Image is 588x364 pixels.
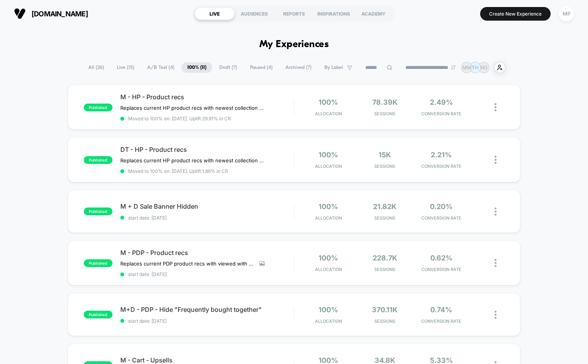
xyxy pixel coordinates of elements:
span: M + D Sale Banner Hidden [120,202,294,210]
button: [DOMAIN_NAME] [12,7,90,20]
span: 228.7k [373,254,397,262]
span: Allocation [315,164,342,169]
span: start date: [DATE] [120,215,294,221]
div: REPORTS [274,7,314,20]
button: MP [556,6,576,22]
span: Sessions [359,215,411,221]
span: DT - HP - Product recs [120,146,294,153]
span: start date: [DATE] [120,318,294,324]
span: Allocation [315,215,342,221]
span: 100% [319,151,338,159]
p: NG [481,65,488,70]
img: close [495,311,496,319]
span: All ( 26 ) [83,62,110,73]
span: Allocation [315,318,342,324]
img: Visually logo [14,8,26,19]
span: 100% [319,98,338,106]
span: 100% ( 11 ) [181,62,212,73]
img: close [495,156,496,164]
div: LIVE [195,7,234,20]
span: 100% [319,306,338,314]
img: end [451,65,456,70]
span: Archived ( 7 ) [280,62,317,73]
span: 78.39k [372,98,398,106]
span: CONVERSION RATE [415,318,468,324]
span: Moved to 100% on: [DATE] . Uplift: 29.91% in CR [128,116,231,121]
h1: My Experiences [259,39,329,50]
div: MP [559,6,574,21]
span: 100% [319,202,338,211]
span: start date: [DATE] [120,271,294,277]
img: close [495,259,496,267]
span: M - PDP - Product recs [120,249,294,257]
span: 100% [319,254,338,262]
span: Replaces current HP product recs with newest collection (pre fall 2025) [120,105,265,111]
span: M - HP - Product recs [120,93,294,101]
span: 0.62% [430,254,452,262]
span: published [84,259,113,267]
span: Sessions [359,164,411,169]
span: M - Cart - Upsells [120,356,294,364]
span: Replaces current HP product recs with newest collection (pre fall 2025) [120,157,265,164]
span: 2.21% [431,151,452,159]
div: ACADEMY [354,7,393,20]
span: Allocation [315,267,342,272]
span: 0.20% [430,202,452,211]
span: Sessions [359,267,411,272]
span: published [84,207,113,215]
span: Allocation [315,111,342,116]
button: Create New Experience [480,7,551,21]
span: 370.11k [372,306,398,314]
p: TH [472,65,479,70]
img: close [495,207,496,216]
img: close [495,103,496,111]
span: CONVERSION RATE [415,215,468,221]
span: 15k [379,151,391,159]
span: CONVERSION RATE [415,164,468,169]
span: By Label [324,65,343,70]
span: Sessions [359,318,411,324]
p: MM [463,65,471,70]
span: CONVERSION RATE [415,111,468,116]
span: [DOMAIN_NAME] [32,10,88,18]
span: 21.82k [373,202,396,211]
span: Paused ( 4 ) [244,62,278,73]
span: published [84,311,113,318]
span: published [84,156,113,164]
span: M+D - PDP - Hide "Frequently bought together" [120,306,294,313]
div: AUDIENCES [234,7,274,20]
span: A/B Test ( 4 ) [141,62,180,73]
span: Moved to 100% on: [DATE] . Uplift: 1.86% in CR [128,168,228,174]
span: CONVERSION RATE [415,267,468,272]
div: INSPIRATIONS [314,7,354,20]
span: Sessions [359,111,411,116]
span: published [84,104,113,111]
span: Draft ( 7 ) [213,62,243,73]
span: 2.49% [430,98,453,106]
span: Live ( 15 ) [111,62,140,73]
span: 0.74% [430,306,452,314]
span: Replaces current PDP product recs with viewed with recently viewed strategy. [120,260,254,267]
